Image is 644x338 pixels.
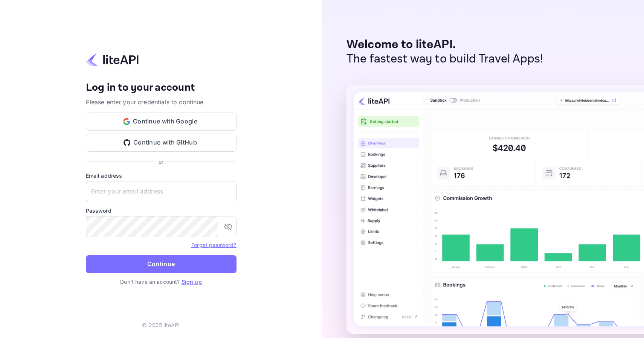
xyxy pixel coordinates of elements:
[86,97,237,107] p: Please enter your credentials to continue
[86,52,139,67] img: liteapi
[182,279,202,285] a: Sign up
[86,255,237,273] button: Continue
[221,219,236,234] button: toggle password visibility
[86,181,237,202] input: Enter your email address
[346,52,543,66] p: The fastest way to build Travel Apps!
[86,207,237,215] label: Password
[86,172,237,180] label: Email address
[86,113,237,131] button: Continue with Google
[191,241,236,248] a: Forget password?
[86,134,237,152] button: Continue with GitHub
[346,38,543,52] p: Welcome to liteAPI.
[86,81,237,94] h4: Log in to your account
[191,242,236,248] a: Forget password?
[86,278,237,286] p: Don't have an account?
[142,321,180,329] p: © 2025 liteAPI
[159,158,163,166] p: or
